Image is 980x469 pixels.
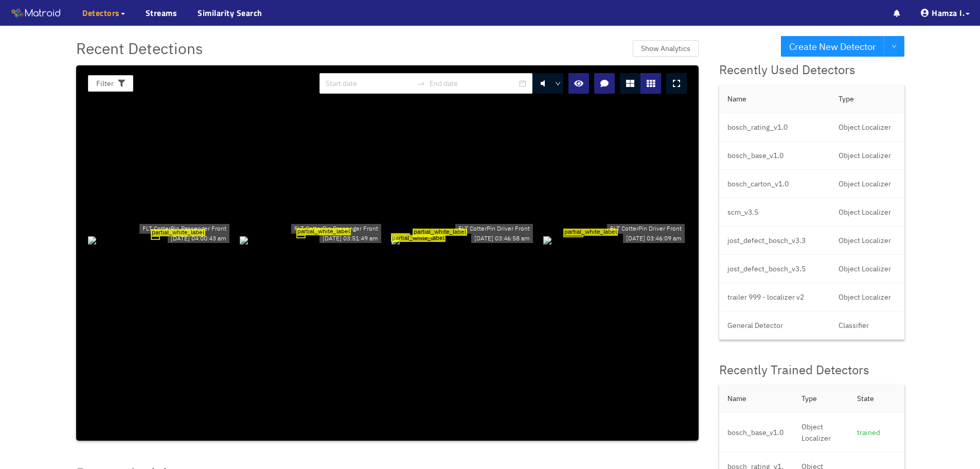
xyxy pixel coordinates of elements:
[857,427,896,438] div: trained
[391,235,446,242] span: partial_white_label
[719,170,830,198] td: bosch_carton_v1.0
[607,224,685,234] div: FLT CotterPin Driver Front
[719,60,904,80] div: Recently Used Detectors
[139,224,229,234] div: FLT CotterPin Passenger Front
[319,234,381,244] div: [DATE] 03:51:49 am
[563,229,618,236] span: partial_white_label
[719,113,830,142] td: bosch_rating_v1.0
[82,7,120,19] span: Detectors
[168,234,229,244] div: [DATE] 04:00:43 am
[719,85,830,113] th: Name
[793,385,849,413] th: Type
[76,36,203,60] span: Recent Detections
[830,283,904,311] td: Object Localizer
[633,40,699,57] button: Show Analytics
[88,75,133,92] button: Filter
[417,79,425,88] span: to
[719,283,830,311] td: trailer 999 - localizer v2
[849,385,904,413] th: State
[151,229,205,236] span: partial_white_label
[719,413,793,453] td: bosch_base_v1.0
[719,311,830,340] td: General Detector
[417,79,425,88] span: swap-right
[789,39,876,54] span: Create New Detector
[719,198,830,227] td: scm_v3.5
[830,113,904,142] td: Object Localizer
[793,413,849,453] td: Object Localizer
[830,198,904,227] td: Object Localizer
[892,44,897,50] span: down
[430,78,517,89] input: End date
[413,229,467,236] span: partial_white_label
[326,78,413,89] input: Start date
[455,224,533,234] div: FLT CotterPin Driver Front
[10,6,62,21] img: Matroid logo
[296,228,351,235] span: partial_white_label
[830,311,904,340] td: Classifier
[641,43,690,54] span: Show Analytics
[555,81,561,87] span: down
[830,142,904,170] td: Object Localizer
[623,234,685,244] div: [DATE] 03:46:09 am
[830,170,904,198] td: Object Localizer
[830,85,904,113] th: Type
[830,255,904,283] td: Object Localizer
[198,7,262,19] a: Similarity Search
[291,224,381,234] div: FLT CotterPin Passenger Front
[719,255,830,283] td: jost_defect_bosch_v3.5
[719,142,830,170] td: bosch_base_v1.0
[96,78,114,89] span: Filter
[932,7,965,19] span: Hamza I.
[719,360,904,380] div: Recently Trained Detectors
[719,385,793,413] th: Name
[719,227,830,255] td: jost_defect_bosch_v3.3
[781,36,884,57] button: Create New Detector
[146,7,177,19] a: Streams
[884,36,904,57] button: down
[471,234,533,244] div: [DATE] 03:46:58 am
[830,227,904,255] td: Object Localizer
